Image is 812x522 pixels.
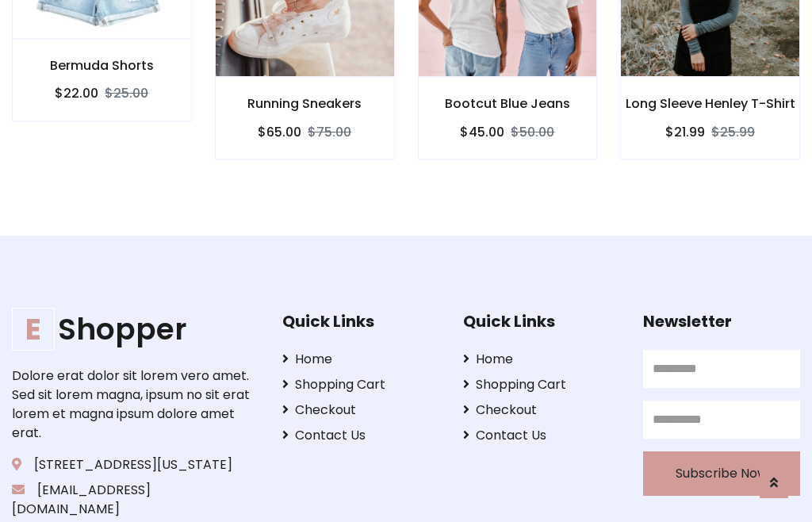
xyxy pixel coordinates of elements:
[463,375,620,394] a: Shopping Cart
[282,401,439,420] a: Checkout
[282,350,439,369] a: Home
[621,96,799,111] h6: Long Sleeve Henley T-Shirt
[216,96,394,111] h6: Running Sneakers
[308,123,351,141] del: $75.00
[13,58,191,73] h6: Bermuda Shorts
[12,308,55,351] span: E
[12,367,258,443] p: Dolore erat dolor sit lorem vero amet. Sed sit lorem magna, ipsum no sit erat lorem et magna ipsu...
[12,455,258,474] p: [STREET_ADDRESS][US_STATE]
[643,312,800,331] h5: Newsletter
[258,125,301,140] h6: $65.00
[460,125,504,140] h6: $45.00
[643,451,800,496] button: Subscribe Now
[282,426,439,445] a: Contact Us
[463,350,620,369] a: Home
[12,481,258,519] p: [EMAIL_ADDRESS][DOMAIN_NAME]
[511,123,554,141] del: $50.00
[419,96,597,111] h6: Bootcut Blue Jeans
[282,375,439,394] a: Shopping Cart
[12,312,258,347] a: EShopper
[55,86,98,101] h6: $22.00
[665,125,705,140] h6: $21.99
[711,123,755,141] del: $25.99
[282,312,439,331] h5: Quick Links
[105,84,148,102] del: $25.00
[463,426,620,445] a: Contact Us
[463,312,620,331] h5: Quick Links
[12,312,258,347] h1: Shopper
[463,401,620,420] a: Checkout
